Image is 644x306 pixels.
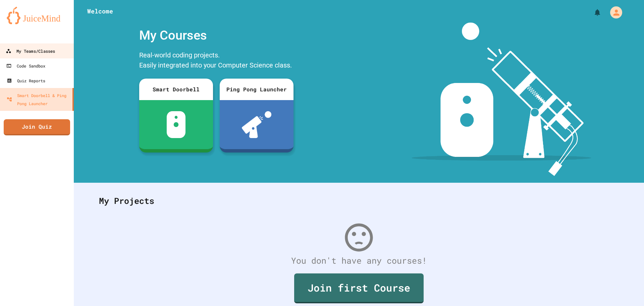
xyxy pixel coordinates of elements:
a: Join Quiz [4,119,70,135]
img: ppl-with-ball.png [242,111,272,138]
div: Smart Doorbell [139,79,213,100]
div: Ping Pong Launcher [220,79,293,100]
div: My Notifications [581,7,603,18]
div: Real-world coding projects. Easily integrated into your Computer Science class. [136,48,297,74]
img: logo-orange.svg [7,7,67,24]
div: Quiz Reports [7,77,45,85]
div: Smart Doorbell & Ping Pong Launcher [7,91,70,107]
a: Join first Course [294,273,424,303]
div: My Projects [92,188,626,214]
div: My Courses [136,23,297,48]
div: You don't have any courses! [92,254,626,267]
img: sdb-white.svg [167,111,186,138]
div: Code Sandbox [6,62,45,70]
div: My Account [603,5,624,20]
div: My Teams/Classes [6,47,55,55]
img: banner-image-my-projects.png [412,23,591,176]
